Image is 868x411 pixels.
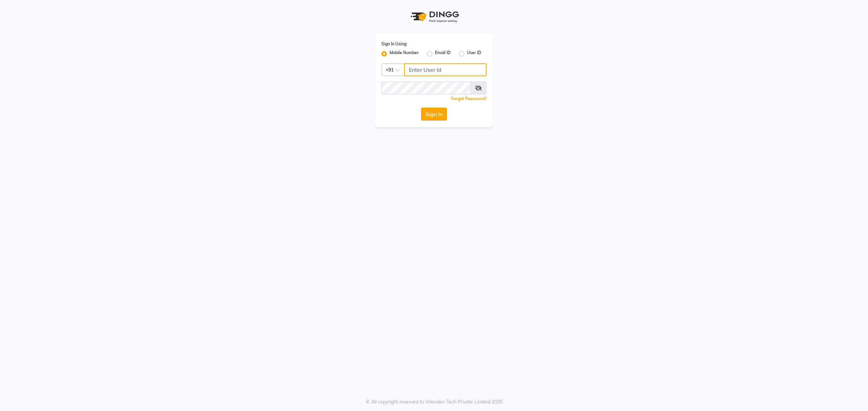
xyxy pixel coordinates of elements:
[407,7,461,27] img: logo1.svg
[390,50,419,58] label: Mobile Number
[467,50,481,58] label: User ID
[451,96,487,101] a: Forgot Password?
[381,41,407,47] label: Sign In Using:
[421,108,447,121] button: Sign In
[404,63,487,76] input: Username
[381,82,471,94] input: Username
[435,50,451,58] label: Email ID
